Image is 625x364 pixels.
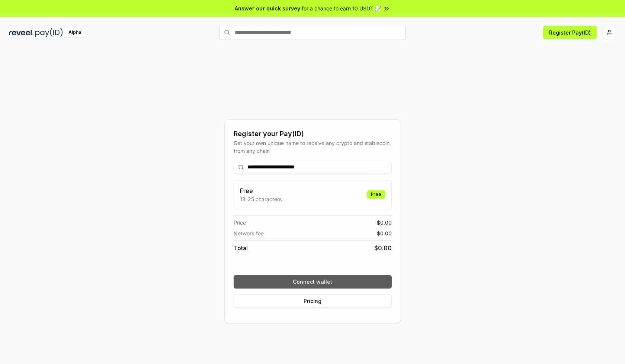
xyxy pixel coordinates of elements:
div: Alpha [64,28,85,37]
span: Answer our quick survey [235,4,300,12]
span: for a chance to earn 10 USDT 📝 [302,4,381,12]
span: $ 0.00 [377,229,392,237]
button: Connect wallet [234,275,392,289]
img: pay_id [35,28,63,37]
span: $ 0.00 [377,219,392,226]
div: Get your own unique name to receive any crypto and stablecoin, from any chain [234,139,392,155]
div: Register your Pay(ID) [234,129,392,139]
span: Total [234,244,248,252]
button: Pricing [234,294,392,308]
span: Network fee [234,229,264,237]
div: Free [367,190,385,199]
p: 13-25 characters [240,195,282,203]
span: Price [234,219,246,226]
button: Register Pay(ID) [543,26,597,39]
img: reveel_dark [9,28,34,37]
span: $ 0.00 [374,244,392,252]
h3: Free [240,186,282,195]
